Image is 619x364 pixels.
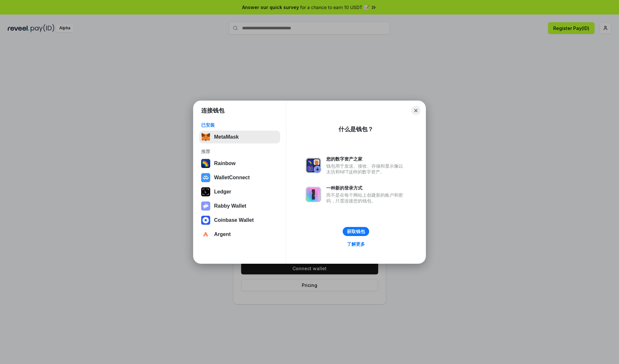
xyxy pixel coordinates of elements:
[201,202,210,211] img: svg+xml,%3Csvg%20xmlns%3D%22http%3A%2F%2Fwww.w3.org%2F2000%2Fsvg%22%20fill%3D%22none%22%20viewBox...
[326,192,406,204] div: 而不是在每个网站上创建新的账户和密码，只需连接您的钱包。
[201,230,210,239] img: svg+xml,%3Csvg%20width%3D%2228%22%20height%3D%2228%22%20viewBox%3D%220%200%2028%2028%22%20fill%3D...
[214,189,231,195] div: Ledger
[214,161,236,166] div: Rainbow
[199,185,280,198] button: Ledger
[347,229,365,234] div: 获取钱包
[326,156,406,162] div: 您的数字资产之家
[199,200,280,212] button: Rabby Wallet
[214,175,250,181] div: WalletConnect
[306,187,321,202] img: svg+xml,%3Csvg%20xmlns%3D%22http%3A%2F%2Fwww.w3.org%2F2000%2Fsvg%22%20fill%3D%22none%22%20viewBox...
[201,173,210,182] img: svg+xml,%3Csvg%20width%3D%2228%22%20height%3D%2228%22%20viewBox%3D%220%200%2028%2028%22%20fill%3D...
[214,203,246,209] div: Rabby Wallet
[326,185,406,191] div: 一种新的登录方式
[201,122,278,128] div: 已安装
[214,134,239,140] div: MetaMask
[199,171,280,184] button: WalletConnect
[199,214,280,227] button: Coinbase Wallet
[214,217,254,223] div: Coinbase Wallet
[306,158,321,173] img: svg+xml,%3Csvg%20xmlns%3D%22http%3A%2F%2Fwww.w3.org%2F2000%2Fsvg%22%20fill%3D%22none%22%20viewBox...
[201,187,210,196] img: svg+xml,%3Csvg%20xmlns%3D%22http%3A%2F%2Fwww.w3.org%2F2000%2Fsvg%22%20width%3D%2228%22%20height%3...
[214,231,231,237] div: Argent
[201,216,210,225] img: svg+xml,%3Csvg%20width%3D%2228%22%20height%3D%2228%22%20viewBox%3D%220%200%2028%2028%22%20fill%3D...
[201,149,278,154] div: 推荐
[343,240,369,248] a: 了解更多
[326,163,406,175] div: 钱包用于发送、接收、存储和显示像以太坊和NFT这样的数字资产。
[411,106,420,115] button: Close
[199,228,280,241] button: Argent
[199,157,280,170] button: Rainbow
[347,241,365,247] div: 了解更多
[201,159,210,168] img: svg+xml,%3Csvg%20width%3D%22120%22%20height%3D%22120%22%20viewBox%3D%220%200%20120%20120%22%20fil...
[199,131,280,143] button: MetaMask
[201,107,224,114] h1: 连接钱包
[343,227,369,236] button: 获取钱包
[339,125,373,133] div: 什么是钱包？
[201,133,210,142] img: svg+xml,%3Csvg%20fill%3D%22none%22%20height%3D%2233%22%20viewBox%3D%220%200%2035%2033%22%20width%...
